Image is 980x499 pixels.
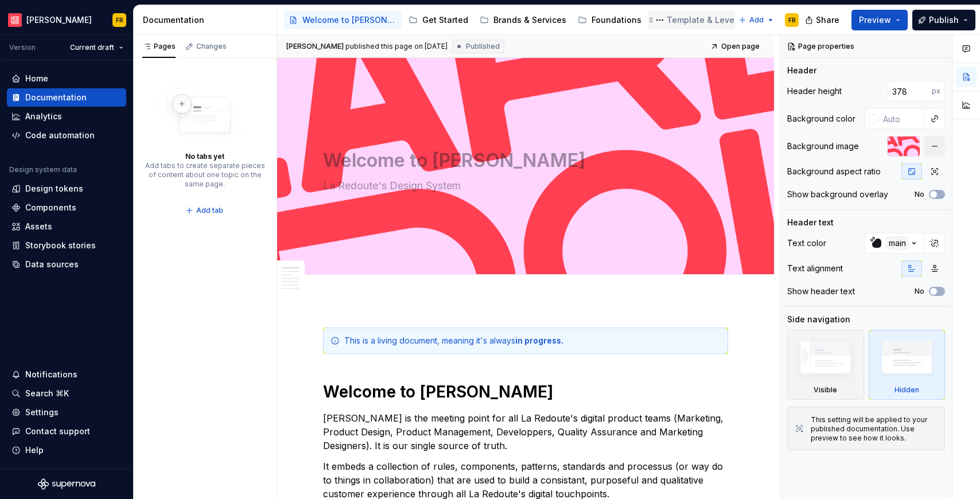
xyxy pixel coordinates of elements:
[787,314,850,325] div: Side navigation
[38,478,95,490] svg: Supernova Logo
[9,43,36,52] div: Version
[7,107,126,126] a: Analytics
[788,15,796,25] div: FR
[878,108,925,129] input: Auto
[25,240,96,251] div: Storybook stories
[787,263,843,274] div: Text alignment
[7,69,126,88] a: Home
[196,42,227,51] div: Changes
[787,141,859,152] div: Background image
[787,330,864,400] div: Visible
[284,9,733,32] div: Page tree
[7,236,126,255] a: Storybook stories
[25,111,62,122] div: Analytics
[321,177,726,195] textarea: La Redoute's Design System
[25,183,83,194] div: Design tokens
[869,330,946,400] div: Hidden
[7,441,126,459] button: Help
[573,11,646,29] a: Foundations
[929,14,959,26] span: Publish
[7,88,126,107] a: Documentation
[9,165,77,174] div: Design system data
[25,426,90,437] div: Contact support
[7,198,126,217] a: Components
[915,190,924,199] label: No
[7,217,126,236] a: Assets
[65,40,129,56] button: Current draft
[865,233,925,254] button: main
[185,152,224,161] div: No tabs yet
[345,42,448,51] div: published this page on [DATE]
[787,237,826,249] div: Text color
[895,385,919,395] div: Hidden
[25,221,52,232] div: Assets
[196,206,223,215] span: Add tab
[323,382,553,401] strong: Welcome to [PERSON_NAME]
[851,10,908,30] button: Preview
[404,11,473,29] a: Get Started
[286,42,344,51] span: [PERSON_NAME]
[142,42,176,51] div: Pages
[145,161,265,189] div: Add tabs to create separate pieces of content about one topic on the same page.
[25,73,48,84] div: Home
[344,335,721,346] div: This is a living document, meaning it's always
[25,92,87,103] div: Documentation
[302,14,397,26] div: Welcome to [PERSON_NAME]
[787,166,881,177] div: Background aspect ratio
[475,11,571,29] a: Brands & Services
[787,189,888,200] div: Show background overlay
[25,388,69,399] div: Search ⌘K
[323,411,728,453] p: [PERSON_NAME] is the meeting point for all La Redoute's digital product teams (Marketing, Product...
[592,14,641,26] div: Foundations
[787,286,855,297] div: Show header text
[7,365,126,384] button: Notifications
[70,43,114,52] span: Current draft
[814,385,837,395] div: Visible
[811,415,938,443] div: This setting will be applied to your published documentation. Use preview to see how it looks.
[799,10,847,30] button: Share
[787,65,816,76] div: Header
[7,422,126,440] button: Contact support
[932,87,940,96] p: px
[25,407,59,418] div: Settings
[915,287,924,296] label: No
[25,202,76,213] div: Components
[7,180,126,198] a: Design tokens
[422,14,468,26] div: Get Started
[321,147,726,174] textarea: Welcome to [PERSON_NAME]
[912,10,975,30] button: Publish
[749,15,764,25] span: Add
[787,113,855,124] div: Background color
[7,126,126,145] a: Code automation
[284,11,402,29] a: Welcome to [PERSON_NAME]
[735,12,778,28] button: Add
[7,403,126,422] a: Settings
[648,11,759,29] a: Template & Levers
[888,81,932,102] input: Auto
[816,14,839,26] span: Share
[7,384,126,403] button: Search ⌘K
[515,336,563,345] strong: in progress.
[8,13,22,27] img: f15b4b9a-d43c-4bd8-bdfb-9b20b89b7814.png
[26,14,92,26] div: [PERSON_NAME]
[466,42,500,51] span: Published
[182,202,228,219] button: Add tab
[886,237,909,249] div: main
[493,14,566,26] div: Brands & Services
[859,14,891,26] span: Preview
[2,7,131,32] button: [PERSON_NAME]FR
[707,38,765,54] a: Open page
[7,255,126,274] a: Data sources
[787,85,842,97] div: Header height
[116,15,123,25] div: FR
[25,130,95,141] div: Code automation
[25,369,77,380] div: Notifications
[143,14,272,26] div: Documentation
[667,14,742,26] div: Template & Levers
[25,259,79,270] div: Data sources
[25,445,44,456] div: Help
[787,217,834,228] div: Header text
[721,42,760,51] span: Open page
